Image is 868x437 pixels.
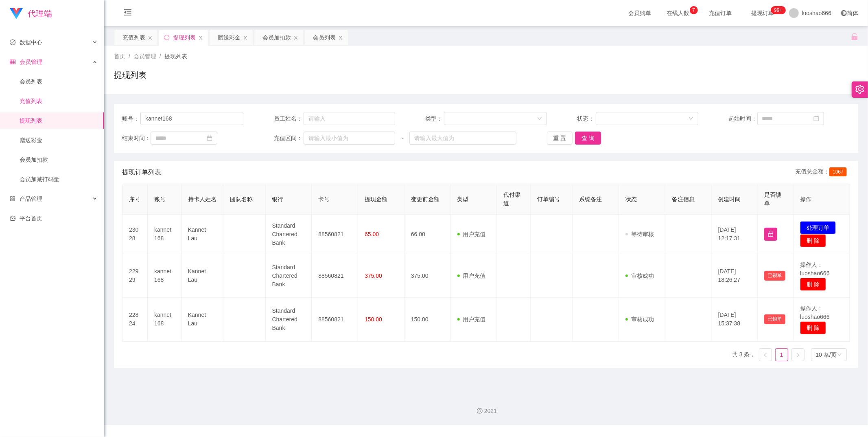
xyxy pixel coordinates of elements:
[800,234,826,247] button: 删 除
[181,298,223,341] td: Kannet Lau
[140,112,243,125] input: 请输入
[274,114,304,123] span: 员工姓名：
[262,30,291,45] div: 会员加扣款
[712,298,758,341] td: [DATE] 15:37:38
[395,134,409,143] span: ~
[718,196,741,202] span: 创建时间
[409,132,516,145] input: 请输入最大值为
[764,271,785,281] button: 已锁单
[122,298,148,341] td: 22824
[764,191,781,206] span: 是否锁单
[164,35,170,40] i: 图标: sync
[795,167,850,177] div: 充值总金额：
[148,254,181,298] td: kannet168
[800,305,829,320] span: 操作人：luoshao666
[111,407,861,415] div: 2021
[457,272,486,279] span: 用户充值
[122,167,161,177] span: 提现订单列表
[10,40,15,45] i: 图标: check-circle-o
[712,215,758,254] td: [DATE] 12:17:31
[164,53,187,59] span: 提现列表
[813,116,819,121] i: 图标: calendar
[503,191,520,206] span: 代付渠道
[748,10,778,16] span: 提现订单
[10,59,15,65] i: 图标: table
[663,10,694,16] span: 在线人数
[425,114,444,123] span: 类型：
[10,8,23,20] img: logo.9652507e.png
[20,132,98,148] a: 赠送彩金
[411,196,439,202] span: 变更前金额
[181,215,223,254] td: Kannet Lau
[173,30,196,45] div: 提现列表
[243,35,248,40] i: 图标: close
[855,85,864,94] i: 图标: setting
[365,231,379,237] span: 65.00
[318,196,330,202] span: 卡号
[338,35,343,40] i: 图标: close
[457,316,486,323] span: 用户充值
[312,215,358,254] td: 88560821
[313,30,336,45] div: 会员列表
[692,6,695,14] p: 7
[791,348,805,361] li: 下一页
[272,196,284,202] span: 银行
[689,116,693,122] i: 图标: down
[365,272,382,279] span: 375.00
[293,35,298,40] i: 图标: close
[537,116,542,122] i: 图标: down
[266,254,312,298] td: Standard Chartered Bank
[207,135,212,141] i: 图标: calendar
[775,348,788,361] li: 1
[10,59,42,65] span: 会员管理
[154,196,166,202] span: 账号
[274,134,304,143] span: 充值区间：
[10,196,15,202] i: 图标: appstore-o
[365,316,382,323] span: 150.00
[796,353,800,358] i: 图标: right
[625,196,637,202] span: 状态
[266,298,312,341] td: Standard Chartered Bank
[537,196,560,202] span: 订单编号
[625,231,654,237] span: 等待审核
[304,132,395,145] input: 请输入最小值为
[10,39,42,46] span: 数据中心
[160,53,161,59] span: /
[114,69,146,81] h1: 提现列表
[266,215,312,254] td: Standard Chartered Bank
[800,321,826,334] button: 删 除
[304,112,395,125] input: 请输入
[764,228,777,241] button: 图标: lock
[800,221,836,234] button: 处理订单
[122,215,148,254] td: 23028
[712,254,758,298] td: [DATE] 18:26:27
[705,10,736,16] span: 充值订单
[122,114,140,123] span: 账号：
[10,195,42,202] span: 产品管理
[181,254,223,298] td: Kannet Lau
[133,53,156,59] span: 会员管理
[20,112,98,129] a: 提现列表
[477,408,483,414] i: 图标: copyright
[776,349,788,361] a: 1
[122,254,148,298] td: 22929
[122,134,151,143] span: 结束时间：
[732,348,756,361] li: 共 3 条，
[20,73,98,90] a: 会员列表
[690,6,698,14] sup: 7
[816,349,837,361] div: 10 条/页
[148,35,153,40] i: 图标: close
[114,53,125,59] span: 首页
[312,298,358,341] td: 88560821
[122,30,145,45] div: 充值列表
[148,215,181,254] td: kannet168
[404,298,451,341] td: 150.00
[10,210,98,226] a: 图标: dashboard平台首页
[404,254,451,298] td: 375.00
[404,215,451,254] td: 66.00
[800,278,826,291] button: 删 除
[129,53,130,59] span: /
[575,132,601,145] button: 查 询
[114,0,142,26] i: 图标: menu-fold
[851,33,858,40] i: 图标: unlock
